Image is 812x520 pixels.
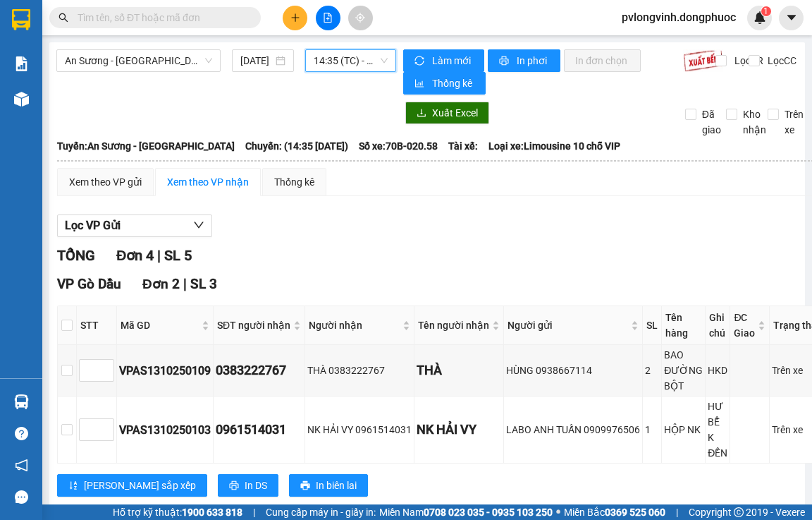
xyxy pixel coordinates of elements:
[57,474,207,497] button: sort-ascending[PERSON_NAME] sắp xếp
[753,11,766,24] img: icon-new-feature
[643,306,662,345] th: SL
[290,13,300,23] span: plus
[556,509,560,515] span: ⚪️
[57,214,212,237] button: Lọc VP Gửi
[414,345,504,397] td: THÀ
[779,107,809,138] span: Trên xe
[116,247,154,264] span: Đơn 4
[414,397,504,464] td: NK HẢI VY
[734,507,744,517] span: copyright
[182,507,242,518] strong: 1900 633 818
[216,361,302,380] div: 0383222767
[183,276,187,292] span: |
[355,13,365,23] span: aim
[763,6,768,16] span: 1
[59,13,68,23] span: search
[432,105,478,121] span: Xuất Excel
[229,480,239,492] span: printer
[696,107,727,138] span: Đã giao
[414,78,426,90] span: bar-chart
[69,174,142,190] div: Xem theo VP gửi
[379,504,553,520] span: Miền Nam
[508,318,628,333] span: Người gửi
[448,138,478,154] span: Tài xế:
[65,50,212,71] span: An Sương - Châu Thành
[729,53,765,68] span: Lọc CR
[785,11,798,24] span: caret-down
[119,421,211,439] div: VPAS1310250103
[274,174,314,190] div: Thống kê
[68,480,78,492] span: sort-ascending
[506,363,640,378] div: HÙNG 0938667114
[779,6,804,30] button: caret-down
[245,138,348,154] span: Chuyến: (14:35 [DATE])
[245,478,267,493] span: In DS
[706,306,730,345] th: Ghi chú
[15,459,28,472] span: notification
[414,56,426,67] span: sync
[323,13,333,23] span: file-add
[683,49,723,72] img: 9k=
[432,53,473,68] span: Làm mới
[12,9,30,30] img: logo-vxr
[113,504,242,520] span: Hỗ trợ kỹ thuật:
[664,422,703,437] div: HỘP NK
[142,276,180,292] span: Đơn 2
[14,92,29,107] img: warehouse-icon
[316,6,340,30] button: file-add
[65,217,121,234] span: Lọc VP Gửi
[300,480,310,492] span: printer
[564,49,641,72] button: In đơn chọn
[309,318,400,333] span: Người nhận
[84,478,196,493] span: [PERSON_NAME] sắp xếp
[737,107,772,138] span: Kho nhận
[218,474,278,497] button: printerIn DS
[405,102,489,124] button: downloadXuất Excel
[157,247,161,264] span: |
[119,362,211,380] div: VPAS1310250109
[240,53,273,68] input: 13/10/2025
[14,56,29,71] img: solution-icon
[283,6,307,30] button: plus
[167,174,249,190] div: Xem theo VP nhận
[57,276,121,292] span: VP Gò Dầu
[662,306,706,345] th: Tên hàng
[78,10,244,25] input: Tìm tên, số ĐT hoặc mã đơn
[164,247,192,264] span: SL 5
[664,347,703,394] div: BAO ĐƯỜNG BỘT
[605,507,665,518] strong: 0369 525 060
[517,53,549,68] span: In phơi
[488,49,560,72] button: printerIn phơi
[734,310,755,341] span: ĐC Giao
[117,397,214,464] td: VPAS1310250103
[314,50,388,71] span: 14:35 (TC) - 70B-020.58
[708,399,727,461] div: HƯ BỂ K ĐỀN
[289,474,368,497] button: printerIn biên lai
[418,318,489,333] span: Tên người nhận
[432,75,474,91] span: Thống kê
[762,53,799,68] span: Lọc CC
[610,8,747,26] span: pvlongvinh.dongphuoc
[645,363,659,378] div: 2
[307,422,412,437] div: NK HẢI VY 0961514031
[645,422,659,437] div: 1
[403,72,486,95] button: bar-chartThống kê
[214,397,305,464] td: 0961514031
[307,363,412,378] div: THÀ 0383222767
[359,138,438,154] span: Số xe: 70B-020.58
[57,247,95,264] span: TỔNG
[417,361,501,380] div: THÀ
[417,420,501,440] div: NK HẢI VY
[266,504,376,520] span: Cung cấp máy in - giấy in:
[253,504,255,520] span: |
[77,306,117,345] th: STT
[121,318,199,333] span: Mã GD
[14,394,29,409] img: warehouse-icon
[57,140,235,152] b: Tuyến: An Sương - [GEOGRAPHIC_DATA]
[424,507,553,518] strong: 0708 023 035 - 0935 103 250
[15,490,28,504] span: message
[117,345,214,397] td: VPAS1310250109
[217,318,290,333] span: SĐT người nhận
[761,6,771,16] sup: 1
[417,108,426,119] span: download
